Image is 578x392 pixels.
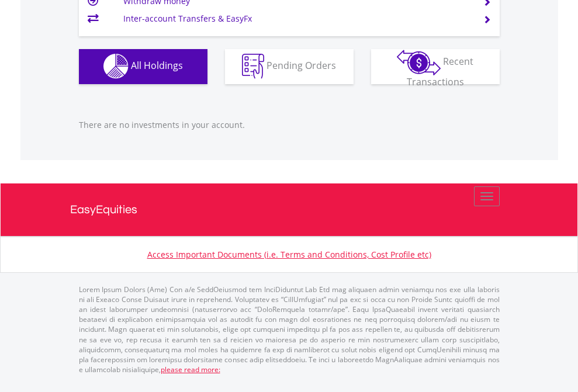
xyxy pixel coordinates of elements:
a: EasyEquities [70,183,508,236]
a: Access Important Documents (i.e. Terms and Conditions, Cost Profile etc) [147,249,431,260]
button: Pending Orders [225,49,354,84]
span: Recent Transactions [407,55,474,88]
span: Pending Orders [266,59,336,72]
a: please read more: [161,365,220,374]
td: Inter-account Transfers & EasyFx [123,10,469,27]
button: Recent Transactions [371,49,500,84]
img: holdings-wht.png [103,54,129,79]
img: pending_instructions-wht.png [242,54,264,79]
p: Lorem Ipsum Dolors (Ame) Con a/e SeddOeiusmod tem InciDiduntut Lab Etd mag aliquaen admin veniamq... [79,285,500,374]
button: All Holdings [79,49,207,84]
img: transactions-zar-wht.png [397,50,441,75]
p: There are no investments in your account. [79,119,500,131]
span: All Holdings [131,59,183,72]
